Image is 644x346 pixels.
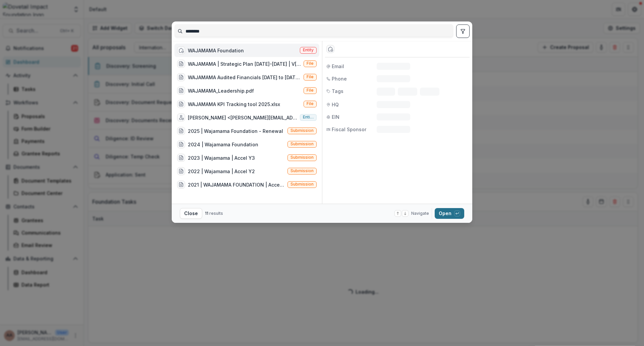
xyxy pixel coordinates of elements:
span: File [307,101,314,106]
span: Email [332,63,344,70]
div: WAJAMAMA KPI Tracking tool 2025.xlsx [188,101,280,108]
div: WAJAMAMA Audited Financials [DATE] to [DATE].pdf [188,74,301,81]
div: WAJAMAMA Foundation [188,47,244,54]
span: File [307,75,314,79]
div: 2023 | Wajamama | Accel Y3 [188,154,255,161]
span: Submission [290,155,314,160]
button: toggle filters [456,24,470,38]
span: Phone [332,75,347,82]
span: Submission [290,128,314,133]
span: Submission [290,142,314,146]
span: Entity user [303,115,314,119]
span: HQ [332,101,339,108]
div: 2025 | Wajamama Foundation - Renewal [188,128,283,135]
span: Fiscal Sponsor [332,126,366,133]
div: 2021 | WAJAMAMA FOUNDATION | Accel Y1 [188,181,285,188]
div: 2022 | Wajamama | Accel Y2 [188,168,255,175]
span: Navigate [411,210,429,216]
span: File [307,88,314,93]
button: Close [180,208,202,219]
span: Submission [290,182,314,187]
div: 2024 | Wajamama Foundation [188,141,258,148]
span: results [209,211,223,216]
div: WAJAMAMA_Leadership.pdf [188,87,254,94]
span: 11 [205,211,208,216]
span: File [307,61,314,66]
span: Submission [290,168,314,173]
div: WAJAMAMA | Strategic Plan [DATE]-[DATE] | V[DATE] .pdf [188,60,301,67]
span: Entity [303,48,314,52]
span: Tags [332,88,343,95]
div: [PERSON_NAME] <[PERSON_NAME][EMAIL_ADDRESS][PERSON_NAME][DOMAIN_NAME]> <[DOMAIN_NAME][EMAIL_ADDRE... [188,114,297,121]
span: EIN [332,113,339,120]
button: Open [435,208,464,219]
